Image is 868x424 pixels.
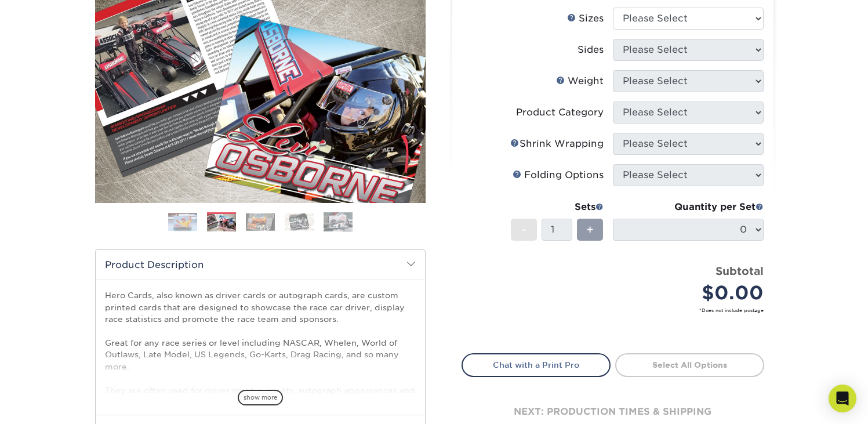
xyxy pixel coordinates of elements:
[521,221,526,238] span: -
[511,200,604,214] div: Sets
[168,213,197,231] img: Hero Cards 01
[716,264,764,277] strong: Subtotal
[613,200,764,214] div: Quantity per Set
[513,168,604,182] div: Folding Options
[471,307,764,314] small: *Does not include postage
[324,212,353,232] img: Hero Cards 05
[622,279,764,307] div: $0.00
[238,390,283,405] span: show more
[586,221,594,238] span: +
[462,353,611,376] a: Chat with a Print Pro
[510,137,604,151] div: Shrink Wrapping
[578,43,604,57] div: Sides
[246,213,275,231] img: Hero Cards 03
[3,389,99,420] iframe: Google Customer Reviews
[556,74,604,88] div: Weight
[285,213,314,231] img: Hero Cards 04
[516,106,604,119] div: Product Category
[615,353,764,376] a: Select All Options
[207,214,236,232] img: Hero Cards 02
[567,12,604,26] div: Sizes
[96,250,425,280] h2: Product Description
[829,385,856,412] div: Open Intercom Messenger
